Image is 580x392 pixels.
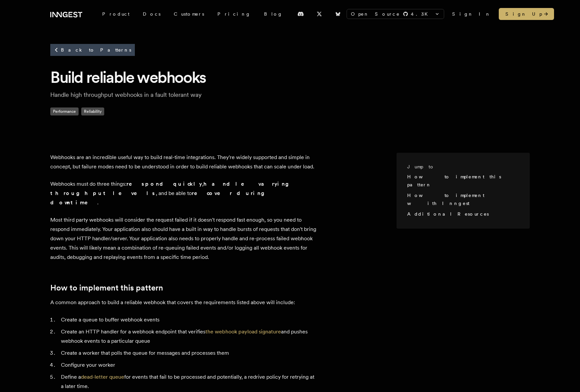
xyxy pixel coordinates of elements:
li: Define a for events that fail to be processed and potentially, a redrive policy for retrying at a... [59,372,317,391]
a: Sign Up [499,8,554,20]
a: How to implement with Inngest [407,193,484,206]
span: Reliability [81,107,104,115]
a: Bluesky [331,9,345,19]
a: the webhook payload signature [205,328,281,335]
span: 4.3 K [411,11,432,17]
li: Create an HTTP handler for a webhook endpoint that verifies and pushes webhook events to a partic... [59,327,317,346]
a: Docs [136,8,167,20]
a: Pricing [211,8,257,20]
strong: respond quickly [127,181,202,187]
div: Product [96,8,136,20]
h1: Build reliable webhooks [50,67,530,88]
h2: How to implement this pattern [50,283,317,293]
li: Create a queue to buffer webhook events [59,315,317,324]
a: Back to Patterns [50,44,135,56]
span: Performance [50,107,79,115]
a: How to implement this pattern [407,174,501,187]
a: Customers [167,8,211,20]
h3: Jump to [407,163,514,170]
p: Webhooks must do three things: , , and be able to . [50,179,317,207]
p: Handle high throughput webhooks in a fault tolerant way [50,90,263,99]
a: Additional Resources [407,211,489,217]
li: Configure your worker [59,360,317,370]
span: Open Source [351,11,400,17]
p: Webhooks are an incredible useful way to build real-time integrations. They're widely supported a... [50,153,317,171]
p: Most third party webhooks will consider the request failed if it doesn't respond fast enough, so ... [50,215,317,262]
a: X [312,9,327,19]
a: Sign In [452,11,491,17]
a: Discord [293,9,308,19]
a: dead-letter queue [81,374,124,380]
a: Blog [257,8,289,20]
li: Create a worker that polls the queue for messages and processes them [59,348,317,358]
p: A common approach to build a reliable webhook that covers the requirements listed above will incl... [50,298,317,307]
